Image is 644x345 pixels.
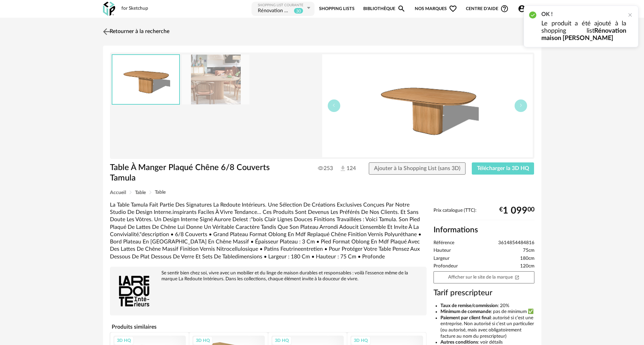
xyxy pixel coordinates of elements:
[434,208,534,220] div: Prix catalogue (TTC):
[499,208,534,214] div: € 00
[272,336,292,345] div: 3D HQ
[520,256,534,262] span: 180cm
[541,11,626,18] h2: OK !
[101,26,111,37] img: svg+xml;base64,PHN2ZyB3aWR0aD0iMjQiIGhlaWdodD0iMjQiIHZpZXdCb3g9IjAgMCAyNCAyNCIgZmlsbD0ibm9uZSIgeG...
[110,190,534,195] div: Breadcrumb
[440,309,491,314] b: Minimum de commande
[113,270,423,282] div: Se sentir bien chez soi, vivre avec un mobilier et du linge de maison durables et responsables : ...
[449,5,457,13] span: Heart Outline icon
[258,8,292,15] div: Rénovation maison MURAT
[440,303,534,309] li: : 20%
[434,225,534,235] h2: Informations
[135,190,146,195] span: Table
[101,24,169,39] a: Retourner à la recherche
[114,336,134,345] div: 3D HQ
[110,190,126,195] span: Accueil
[440,303,498,308] b: Taux de remise/commission
[294,8,303,14] sup: 30
[515,274,519,279] span: Open In New icon
[322,54,533,157] img: thumbnail.png
[541,20,626,42] p: Le produit a été ajouté à la shopping list
[472,162,534,175] button: Télécharger la 3D HQ
[523,248,534,254] span: 75cm
[541,28,626,41] b: Rénovation maison [PERSON_NAME]
[503,208,527,214] span: 1 099
[520,263,534,270] span: 120cm
[440,315,534,339] li: : autorisé si c’est une entreprise. Non autorisé si c’est un particulier (ou autorisé, mais avec ...
[434,240,454,246] span: Référence
[518,5,526,13] span: Account Circle icon
[518,5,529,13] span: Account Circle icon
[110,162,283,184] h1: Table À Manger Plaqué Chêne 6/8 Couverts Tamula
[434,288,534,298] h3: Tarif prescripteur
[440,315,491,320] b: Paiement par client final
[397,5,406,13] span: Magnify icon
[113,270,155,312] img: brand logo
[339,165,347,172] img: Téléchargements
[193,336,213,345] div: 3D HQ
[477,166,529,171] span: Télécharger la 3D HQ
[498,240,534,246] span: 3614854484816
[415,1,457,17] span: Nos marques
[440,309,534,315] li: : pas de minimum ✅
[440,340,478,345] b: Autres conditions
[363,1,406,17] a: BibliothèqueMagnify icon
[434,256,450,262] span: Largeur
[434,248,451,254] span: Hauteur
[466,5,509,13] span: Centre d'aideHelp Circle Outline icon
[339,165,356,172] span: 124
[434,271,534,283] a: Afficher sur le site de la marqueOpen In New icon
[155,190,166,195] span: Table
[351,336,371,345] div: 3D HQ
[103,2,115,16] img: OXP
[374,166,460,171] span: Ajouter à la Shopping List (sans 3D)
[500,5,509,13] span: Help Circle Outline icon
[110,322,427,332] h4: Produits similaires
[112,55,179,104] img: thumbnail.png
[258,3,305,8] div: Shopping List courante
[110,201,427,260] div: La Table Tamula Fait Partie Des Signatures La Redoute Intérieurs. Une Sélection De Créations Excl...
[434,263,458,270] span: Profondeur
[182,55,249,104] img: fa1cd54999977ca3c3d210f49bac1509.jpg
[369,162,466,175] button: Ajouter à la Shopping List (sans 3D)
[534,5,541,13] img: fr
[319,1,355,17] a: Shopping Lists
[318,165,333,172] span: 253
[121,6,148,12] div: for Sketchup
